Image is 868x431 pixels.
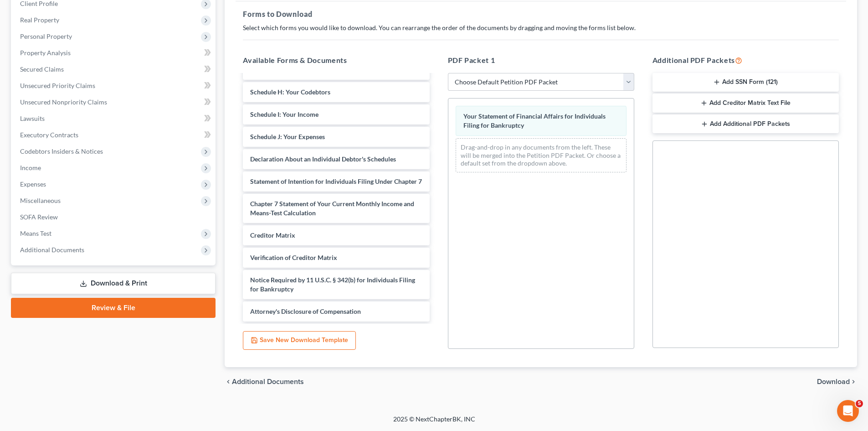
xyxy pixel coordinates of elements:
[225,378,304,385] a: chevron_left Additional Documents
[20,65,64,73] span: Secured Claims
[20,246,84,254] span: Additional Documents
[250,133,325,140] span: Schedule J: Your Expenses
[20,82,95,89] span: Unsecured Priority Claims
[250,231,295,239] span: Creditor Matrix
[13,94,216,110] a: Unsecured Nonpriority Claims
[11,273,216,294] a: Download & Print
[448,55,634,66] h5: PDF Packet 1
[13,45,216,61] a: Property Analysis
[20,114,45,122] span: Lawsuits
[463,112,606,129] span: Your Statement of Financial Affairs for Individuals Filing for Bankruptcy
[456,138,627,172] div: Drag-and-drop in any documents from the left. These will be merged into the Petition PDF Packet. ...
[652,55,839,66] h5: Additional PDF Packets
[652,93,839,113] button: Add Creditor Matrix Text File
[20,229,51,237] span: Means Test
[850,378,857,385] i: chevron_right
[856,400,863,407] span: 5
[20,197,61,204] span: Miscellaneous
[250,177,422,185] span: Statement of Intention for Individuals Filing Under Chapter 7
[175,415,694,431] div: 2025 © NextChapterBK, INC
[837,400,859,422] iframe: Intercom live chat
[250,200,414,217] span: Chapter 7 Statement of Your Current Monthly Income and Means-Test Calculation
[20,213,58,221] span: SOFA Review
[250,110,318,118] span: Schedule I: Your Income
[20,164,41,171] span: Income
[20,16,59,24] span: Real Property
[817,378,857,385] button: Download chevron_right
[20,180,46,188] span: Expenses
[11,298,216,318] a: Review & File
[20,147,103,155] span: Codebtors Insiders & Notices
[250,307,361,315] span: Attorney's Disclosure of Compensation
[13,78,216,94] a: Unsecured Priority Claims
[817,378,850,385] span: Download
[243,331,356,350] button: Save New Download Template
[250,155,396,163] span: Declaration About an Individual Debtor's Schedules
[20,131,78,139] span: Executory Contracts
[20,98,107,106] span: Unsecured Nonpriority Claims
[250,276,415,293] span: Notice Required by 11 U.S.C. § 342(b) for Individuals Filing for Bankruptcy
[250,66,406,73] span: Schedule G: Executory Contracts and Unexpired Leases
[13,110,216,127] a: Lawsuits
[20,49,71,57] span: Property Analysis
[232,378,304,385] span: Additional Documents
[652,73,839,92] button: Add SSN Form (121)
[250,88,330,96] span: Schedule H: Your Codebtors
[652,114,839,134] button: Add Additional PDF Packets
[225,378,232,385] i: chevron_left
[13,61,216,78] a: Secured Claims
[243,55,429,66] h5: Available Forms & Documents
[243,23,839,32] p: Select which forms you would like to download. You can rearrange the order of the documents by dr...
[13,209,216,225] a: SOFA Review
[243,9,839,20] h5: Forms to Download
[20,32,72,40] span: Personal Property
[13,127,216,143] a: Executory Contracts
[250,254,337,261] span: Verification of Creditor Matrix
